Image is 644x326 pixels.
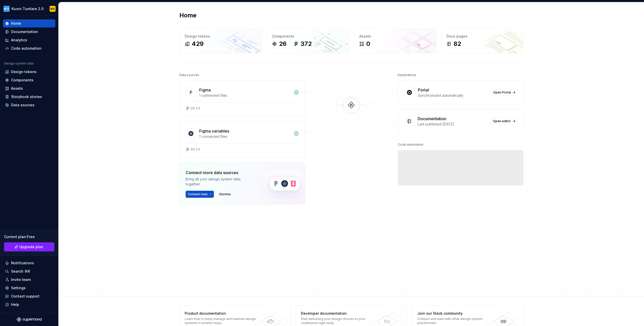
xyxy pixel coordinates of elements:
div: Data sources [179,72,199,79]
span: Dismiss [219,192,231,196]
button: Dismiss [217,191,233,198]
div: 372 [301,40,312,48]
span: Connect new [188,192,208,196]
div: Invite team [11,277,31,282]
a: Components [3,76,55,84]
div: 429 [192,40,204,48]
h2: Home [179,11,196,19]
div: Portal [418,87,429,93]
div: Last published [DATE] [418,122,488,127]
div: Search ⌘K [11,269,30,274]
button: Contact support [3,292,55,300]
div: Data sources [11,103,34,108]
div: Bring all your design system data together. [186,177,254,187]
svg: Supernova Logo [17,317,42,322]
a: Docs pages82 [441,28,524,53]
div: Design tokens [185,34,256,39]
div: Learn how to build, manage and maintain design systems in smarter ways. [185,317,258,325]
span: Open Portal [493,90,511,94]
div: Contact support [11,294,39,299]
button: Connect new [186,191,214,198]
div: Documentation [418,116,446,122]
div: Figma variables [199,128,229,134]
div: Notifications [11,260,34,266]
div: Join our Slack community [417,311,491,316]
div: Assets [359,34,431,39]
div: Storybook stories [11,94,42,99]
div: DS 2.0 [191,147,200,151]
div: Connect more data sources [186,170,254,176]
a: Home [3,19,55,27]
span: Upgrade plan [19,244,43,249]
button: Notifications [3,259,55,267]
a: Assets [3,84,55,92]
a: Components26372 [267,28,349,53]
div: Destinations [398,72,416,79]
div: Product documentation [185,311,258,316]
div: Figma [199,87,211,93]
div: 1 connected files [199,93,291,98]
div: Connect and learn with other design system practitioners. [417,317,491,325]
div: Components [272,34,344,39]
div: Documentation [11,29,38,34]
a: Figma variables1 connected filesDS 2.0 [179,122,305,158]
div: Current plan : Free [4,234,54,239]
a: Open editor [491,118,517,125]
a: Assets0 [354,28,436,53]
a: Design tokens [3,68,55,76]
button: Upgrade plan [4,242,54,251]
span: Open editor [493,119,511,123]
div: 1 connected files [199,134,291,139]
button: Search ⌘K [3,267,55,275]
div: Developer documentation [301,311,374,316]
button: Kuoni Tumlare 2.0MA [1,3,57,14]
div: Start delivering your design choices to your codebases right away. [301,317,374,325]
a: Figma1 connected filesDS 2.0 [179,81,305,117]
img: dee6e31e-e192-4f70-8333-ba8f88832f05.png [4,6,10,12]
div: Code automation [11,46,42,51]
a: Open Portal [491,89,517,96]
a: Invite team [3,276,55,284]
a: Storybook stories [3,93,55,101]
div: DS 2.0 [191,106,200,110]
div: Analytics [11,38,27,43]
div: 26 [279,40,287,48]
a: Code automation [3,44,55,52]
a: Data sources [3,101,55,109]
div: Design system data [4,61,34,66]
div: Help [11,302,19,307]
div: Docs pages [447,34,518,39]
button: Help [3,301,55,309]
a: Documentation [3,28,55,36]
div: Home [11,21,21,26]
a: Analytics [3,36,55,44]
div: 82 [454,40,461,48]
div: MA [50,7,55,11]
div: Design tokens [11,69,36,74]
div: Kuoni Tumlare 2.0 [12,6,44,11]
div: Code automation [398,141,423,148]
div: Synchronized automatically [418,93,488,98]
div: Settings [11,285,26,290]
div: 0 [366,40,370,48]
a: Design tokens429 [179,28,262,53]
a: Settings [3,284,55,292]
div: Assets [11,86,23,91]
div: Components [11,78,33,83]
